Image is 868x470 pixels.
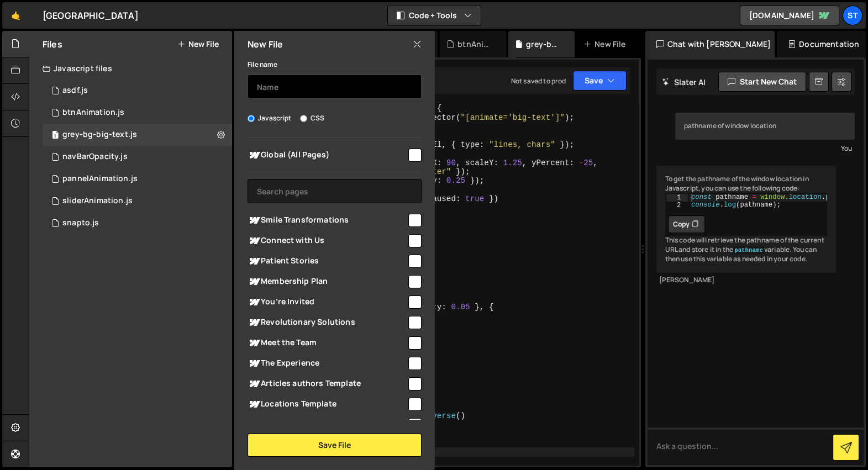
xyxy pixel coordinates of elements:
a: [DOMAIN_NAME] [740,6,839,25]
div: grey-bg-big-text.js [62,130,137,140]
h2: New File [248,38,283,50]
div: navBarOpacity.js [62,152,128,162]
div: To get the pathname of the window location in Javascript, you can use the following code: This co... [656,166,837,273]
div: sliderAnimation.js [62,196,133,206]
span: Articles authors Template [248,377,407,390]
span: Revolutionary Solutions [248,316,407,329]
div: New File [583,39,630,50]
div: Not saved to prod [511,76,566,86]
span: Locations Template [248,398,407,411]
div: 16620/45274.js [43,212,232,234]
div: snapto.js [62,218,99,228]
h2: Files [43,38,62,50]
span: Membership Plan [248,275,407,288]
div: 16620/45285.js [43,190,232,212]
button: Start new chat [718,72,806,92]
div: 16620/45387.js [43,102,232,124]
button: Save [573,71,627,91]
div: grey-bg-big-text.js [526,39,561,50]
a: St [843,6,862,25]
span: Meet the Team [248,336,407,350]
span: Global (All Pages) [248,149,407,162]
div: btnAnimation.js [62,108,124,118]
span: Password [248,418,407,431]
div: 1 [666,194,688,202]
span: Connect with Us [248,234,407,247]
button: Copy [668,215,705,233]
code: pathname [733,246,764,254]
div: You [678,142,853,154]
h2: Slater AI [662,77,706,87]
div: Chat with [PERSON_NAME] [645,31,775,57]
button: Code + Tools [388,6,481,25]
button: Save File [248,434,422,457]
div: 16620/45281.js [43,80,232,102]
div: btnAnimation.js [457,39,493,50]
input: Search pages [248,179,422,203]
div: Documentation [777,31,866,57]
span: 1 [52,131,59,140]
span: The Experience [248,357,407,370]
input: CSS [300,115,307,122]
label: Javascript [248,113,292,124]
div: pathname of window location [675,113,855,140]
label: File name [248,59,277,70]
div: Javascript files [29,57,232,80]
div: 16620/45296.js [43,146,232,168]
div: [PERSON_NAME] [659,276,834,285]
span: Smile Transformations [248,214,407,227]
input: Name [248,75,422,99]
div: 16620/45290.js [43,168,232,190]
button: New File [177,40,219,49]
div: 16620/45283.js [43,124,232,146]
div: pannelAnimation.js [62,174,138,184]
div: asdf.js [62,86,88,96]
span: You’re Invited [248,295,407,309]
div: 2 [666,202,688,209]
input: Javascript [248,115,255,122]
div: [GEOGRAPHIC_DATA] [43,9,139,22]
label: CSS [300,113,324,124]
a: 🤙 [2,2,29,29]
span: Patient Stories [248,255,407,268]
